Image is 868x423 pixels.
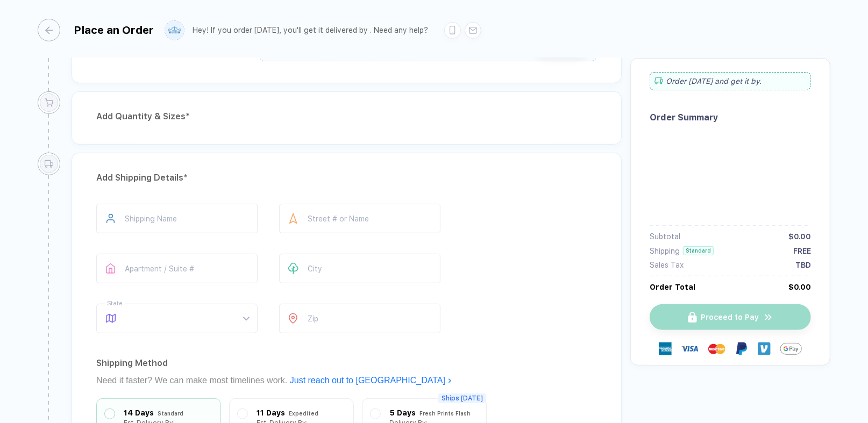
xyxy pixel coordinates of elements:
div: $0.00 [788,232,811,241]
img: GPay [780,338,802,360]
div: Order Summary [650,112,811,123]
div: TBD [795,261,811,269]
div: Subtotal [650,232,680,241]
div: Add Quantity & Sizes [96,108,597,125]
div: Shipping [650,247,680,255]
img: express [659,342,672,355]
div: Add Shipping Details [96,169,597,187]
div: Sales Tax [650,261,684,269]
div: Expedited [289,407,318,419]
div: Standard [158,407,183,419]
div: 11 Days [257,407,285,419]
div: Hey! If you order [DATE], you'll get it delivered by . Need any help? [193,26,428,35]
div: FREE [793,247,811,255]
div: Order [DATE] and get it by . [650,72,811,90]
img: visa [681,340,699,357]
img: Venmo [758,342,771,355]
div: 14 Days [124,407,154,419]
div: Standard [683,246,714,255]
div: Place an Order [74,24,154,37]
div: $0.00 [788,283,811,291]
span: Ships [DATE] [438,393,486,403]
div: Shipping Method [96,355,597,372]
div: 5 Days [389,407,416,419]
div: Need it faster? We can make most timelines work. [96,372,597,389]
img: Paypal [735,342,748,355]
a: Just reach out to [GEOGRAPHIC_DATA] [290,376,452,385]
div: Order Total [650,283,695,291]
div: Fresh Prints Flash [419,407,471,419]
img: user profile [165,21,184,40]
img: master-card [708,340,725,357]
